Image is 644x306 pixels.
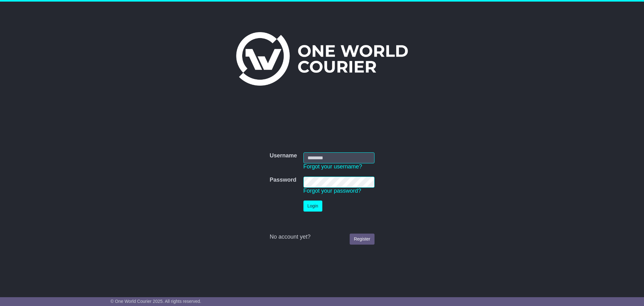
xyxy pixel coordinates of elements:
[303,188,361,194] a: Forgot your password?
[269,234,374,241] div: No account yet?
[269,152,297,159] label: Username
[350,234,374,245] a: Register
[110,299,201,304] span: © One World Courier 2025. All rights reserved.
[236,32,408,86] img: One World
[303,201,322,212] button: Login
[303,163,362,170] a: Forgot your username?
[269,177,296,184] label: Password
